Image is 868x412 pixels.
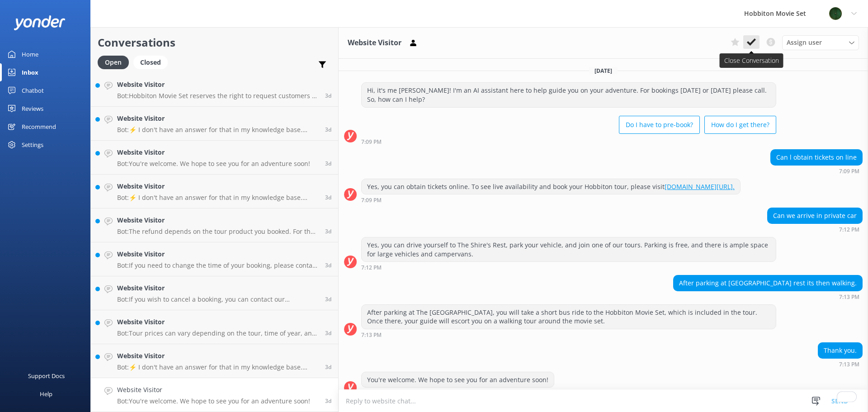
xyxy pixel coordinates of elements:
span: [DATE] [589,67,618,75]
div: Yes, you can drive yourself to The Shire's Rest, park your vehicle, and join one of our tours. Pa... [362,237,776,261]
strong: 7:09 PM [361,139,382,145]
a: Website VisitorBot:⚡ I don't have an answer for that in my knowledge base. Please try and rephras... [91,107,338,141]
h4: Website Visitor [117,114,318,123]
p: Bot: The refund depends on the tour product you booked. For the Hobbiton Movie Set tour, cancella... [117,227,318,236]
strong: 7:12 PM [839,227,859,232]
h4: Website Visitor [117,283,318,293]
h4: Website Visitor [117,181,318,191]
strong: 7:09 PM [361,198,382,203]
p: Bot: Tour prices can vary depending on the tour, time of year, and ticket type. Prices start from... [117,329,318,337]
div: Oct 04 2025 07:09pm (UTC +13:00) Pacific/Auckland [361,197,741,203]
a: [DOMAIN_NAME][URL]. [665,182,735,191]
strong: 7:13 PM [361,332,382,338]
textarea: To enrich screen reader interactions, please activate Accessibility in Grammarly extension settings [339,390,868,412]
div: Oct 04 2025 07:12pm (UTC +13:00) Pacific/Auckland [361,264,776,270]
strong: 7:12 PM [361,265,382,270]
div: Inbox [22,63,38,81]
a: Website VisitorBot:You're welcome. We hope to see you for an adventure soon!3d [91,141,338,175]
span: Oct 04 2025 09:11pm (UTC +13:00) Pacific/Auckland [325,160,331,167]
img: yonder-white-logo.png [14,15,66,30]
a: Website VisitorBot:⚡ I don't have an answer for that in my knowledge base. Please try and rephras... [91,175,338,208]
span: Oct 04 2025 07:51pm (UTC +13:00) Pacific/Auckland [325,261,331,269]
span: Assign user [787,38,822,47]
a: Website VisitorBot:You're welcome. We hope to see you for an adventure soon!3d [91,378,338,412]
span: Oct 04 2025 07:13pm (UTC +13:00) Pacific/Auckland [325,397,331,405]
div: Oct 04 2025 07:13pm (UTC +13:00) Pacific/Auckland [818,361,863,367]
p: Bot: Hobbiton Movie Set reserves the right to request customers to produce a valid form of ID to ... [117,92,318,100]
div: Recommend [22,118,56,136]
div: Help [40,385,52,403]
p: Bot: ⚡ I don't have an answer for that in my knowledge base. Please try and rephrase your questio... [117,194,318,202]
a: Website VisitorBot:The refund depends on the tour product you booked. For the Hobbiton Movie Set ... [91,208,338,242]
h4: Website Visitor [117,351,318,361]
div: Oct 04 2025 07:13pm (UTC +13:00) Pacific/Auckland [673,294,863,300]
div: Yes, you can obtain tickets online. To see live availability and book your Hobbiton tour, please ... [362,179,740,194]
a: Website VisitorBot:Hobbiton Movie Set reserves the right to request customers to produce a valid ... [91,73,338,107]
img: 34-1625720359.png [829,7,842,20]
div: Can l obtain tickets on line [771,150,862,165]
div: Support Docs [28,367,65,385]
span: Oct 04 2025 07:43pm (UTC +13:00) Pacific/Auckland [325,329,331,337]
div: Oct 04 2025 07:13pm (UTC +13:00) Pacific/Auckland [361,331,776,338]
a: Website VisitorBot:If you wish to cancel a booking, you can contact our reservations team via pho... [91,276,338,310]
span: Oct 04 2025 07:38pm (UTC +13:00) Pacific/Auckland [325,363,331,371]
p: Bot: If you need to change the time of your booking, please contact our team at [EMAIL_ADDRESS][D... [117,261,318,270]
a: Open [98,57,133,67]
p: Bot: You're welcome. We hope to see you for an adventure soon! [117,160,310,168]
div: Closed [133,56,168,69]
h4: Website Visitor [117,215,318,225]
a: Website VisitorBot:⚡ I don't have an answer for that in my knowledge base. Please try and rephras... [91,344,338,378]
button: How do I get there? [704,116,776,134]
a: Website VisitorBot:Tour prices can vary depending on the tour, time of year, and ticket type. Pri... [91,310,338,344]
span: Oct 04 2025 08:27pm (UTC +13:00) Pacific/Auckland [325,194,331,201]
div: Oct 04 2025 07:12pm (UTC +13:00) Pacific/Auckland [767,226,863,232]
div: Thank you. [818,343,862,358]
strong: 7:13 PM [839,294,859,300]
h4: Website Visitor [117,80,318,90]
h4: Website Visitor [117,147,310,157]
strong: 7:09 PM [839,169,859,174]
div: Oct 04 2025 07:09pm (UTC +13:00) Pacific/Auckland [770,168,863,174]
h4: Website Visitor [117,249,318,259]
div: Oct 04 2025 07:09pm (UTC +13:00) Pacific/Auckland [361,138,776,145]
div: Settings [22,136,43,154]
strong: 7:13 PM [839,362,859,367]
span: Oct 04 2025 07:48pm (UTC +13:00) Pacific/Auckland [325,295,331,303]
h2: Conversations [98,34,331,51]
h4: Website Visitor [117,385,310,395]
p: Bot: ⚡ I don't have an answer for that in my knowledge base. Please try and rephrase your questio... [117,126,318,134]
div: Chatbot [22,81,44,99]
button: Do I have to pre-book? [619,116,700,134]
div: Hi, it's me [PERSON_NAME]! I'm an AI assistant here to help guide you on your adventure. For book... [362,83,776,107]
a: Website VisitorBot:If you need to change the time of your booking, please contact our team at [EM... [91,242,338,276]
p: Bot: You're welcome. We hope to see you for an adventure soon! [117,397,310,405]
h4: Website Visitor [117,317,318,327]
span: Oct 04 2025 09:22pm (UTC +13:00) Pacific/Auckland [325,126,331,133]
div: Assign User [782,35,859,50]
p: Bot: ⚡ I don't have an answer for that in my knowledge base. Please try and rephrase your questio... [117,363,318,371]
a: Closed [133,57,172,67]
h3: Website Visitor [348,37,401,49]
span: Oct 04 2025 09:38pm (UTC +13:00) Pacific/Auckland [325,92,331,99]
div: After parking at [GEOGRAPHIC_DATA] rest its then walking. [674,275,862,291]
div: You're welcome. We hope to see you for an adventure soon! [362,372,554,388]
div: Reviews [22,99,43,118]
div: Open [98,56,129,69]
span: Oct 04 2025 08:06pm (UTC +13:00) Pacific/Auckland [325,227,331,235]
div: Can we arrive in private car [768,208,862,223]
div: After parking at The [GEOGRAPHIC_DATA], you will take a short bus ride to the Hobbiton Movie Set,... [362,305,776,329]
p: Bot: If you wish to cancel a booking, you can contact our reservations team via phone at [PHONE_N... [117,295,318,303]
div: Home [22,45,38,63]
